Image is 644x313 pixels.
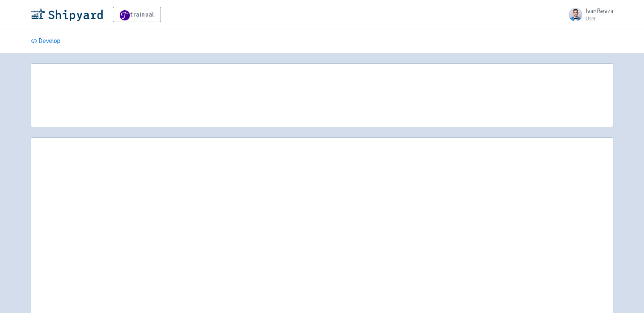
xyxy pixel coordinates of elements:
small: User [586,16,613,21]
a: IvanBevza User [563,8,613,21]
img: Shipyard logo [31,8,103,21]
a: trainual [113,7,161,22]
a: Develop [31,29,60,53]
span: IvanBevza [586,7,613,15]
